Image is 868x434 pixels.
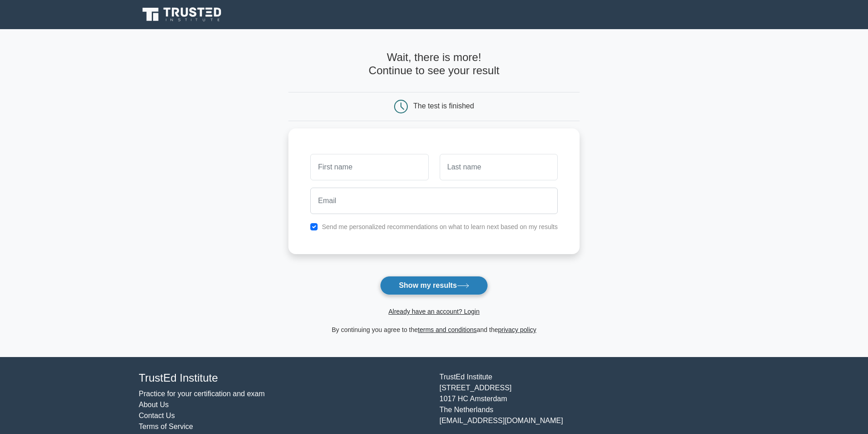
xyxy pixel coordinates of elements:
label: Send me personalized recommendations on what to learn next based on my results [322,223,558,230]
h4: Wait, there is more! Continue to see your result [288,51,580,77]
a: Terms of Service [139,423,193,430]
a: About Us [139,401,169,408]
input: Email [310,188,558,214]
div: The test is finished [413,102,474,110]
input: First name [310,154,428,180]
a: Already have an account? Login [388,308,479,315]
input: Last name [440,154,558,180]
button: Show my results [380,276,488,295]
div: By continuing you agree to the and the [283,324,585,335]
h4: TrustEd Institute [139,372,429,385]
a: Contact Us [139,412,175,419]
a: Practice for your certification and exam [139,390,265,398]
a: privacy policy [498,326,536,333]
a: terms and conditions [418,326,477,333]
